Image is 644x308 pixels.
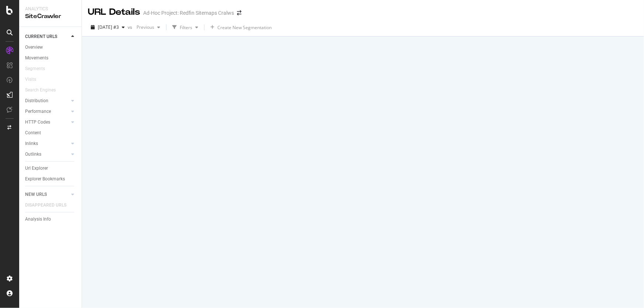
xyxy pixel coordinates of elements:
a: Segments [25,65,52,73]
div: Ad-Hoc Project: Redfin Sitemaps Cralws [143,9,234,17]
div: Movements [25,54,48,62]
a: Content [25,129,76,137]
div: Analysis Info [25,215,51,223]
a: Distribution [25,97,69,105]
span: Create New Segmentation [217,24,272,31]
a: Performance [25,108,69,115]
button: Create New Segmentation [207,21,275,33]
a: Explorer Bookmarks [25,175,76,183]
button: Previous [134,21,163,33]
div: Outlinks [25,150,41,158]
div: CURRENT URLS [25,33,57,41]
span: 2025 Sep. 4th #3 [98,24,119,30]
div: Analytics [25,6,76,12]
div: SiteCrawler [25,12,76,21]
div: Distribution [25,97,48,105]
a: Url Explorer [25,165,76,172]
div: Content [25,129,41,137]
a: Movements [25,54,76,62]
div: Visits [25,76,36,83]
a: Overview [25,44,76,51]
span: vs [128,24,134,30]
div: Segments [25,65,45,73]
div: arrow-right-arrow-left [237,10,241,15]
a: HTTP Codes [25,118,69,126]
div: Performance [25,108,51,115]
a: NEW URLS [25,191,69,198]
div: Search Engines [25,86,56,94]
div: DISAPPEARED URLS [25,201,66,209]
div: HTTP Codes [25,118,50,126]
div: Inlinks [25,140,38,148]
a: Analysis Info [25,215,76,223]
div: Overview [25,44,43,51]
div: Explorer Bookmarks [25,175,65,183]
div: Url Explorer [25,165,48,172]
a: Inlinks [25,140,69,148]
button: Filters [169,21,201,33]
a: Outlinks [25,150,69,158]
a: Visits [25,76,44,83]
a: DISAPPEARED URLS [25,201,74,209]
a: CURRENT URLS [25,33,69,41]
div: URL Details [88,6,140,18]
span: Previous [134,24,154,30]
div: NEW URLS [25,191,47,198]
div: Filters [180,24,192,31]
button: [DATE] #3 [88,21,128,33]
a: Search Engines [25,86,63,94]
